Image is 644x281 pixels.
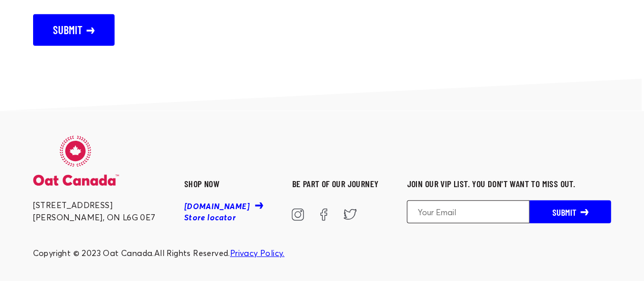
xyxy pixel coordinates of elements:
[184,177,264,190] h3: SHOP NOW
[407,177,611,190] h3: Join our vip list. You don't want to miss out.
[33,248,611,259] div: Copyright © 2023 Oat Canada. All Rights Reserved.
[184,213,236,224] a: Store locator
[33,14,115,46] button: Submit
[184,201,264,213] a: [DOMAIN_NAME]
[33,199,156,223] div: [STREET_ADDRESS] [PERSON_NAME], ON L6G 0E7
[407,200,529,223] input: Your Email
[230,248,285,258] a: Privacy Policy.
[529,200,611,223] button: Submit
[292,177,378,190] h3: Be part of our journey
